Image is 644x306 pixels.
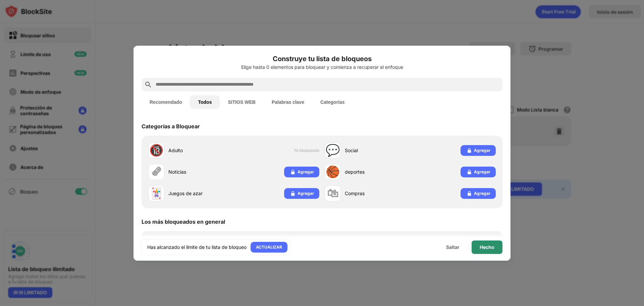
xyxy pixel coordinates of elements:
font: Elige hasta 0 elementos para bloquear y comienza a recuperar el enfoque [241,64,403,70]
button: Palabras clave [264,95,312,109]
button: Todos [190,95,220,109]
font: Hecho [480,244,494,250]
font: 🛍 [327,186,338,200]
font: 🗞 [151,165,162,178]
font: SITIOS WEB [228,99,255,105]
font: Categorías [320,99,344,105]
font: Compras [345,190,365,196]
font: 🏀 [326,165,340,178]
font: deportes [345,169,365,175]
font: Has alcanzado el límite de tu lista de bloqueo [147,244,247,250]
font: Juegos de azar [168,190,203,196]
font: Agregar [474,169,490,174]
font: Saltar [446,244,460,250]
font: Palabras clave [272,99,304,105]
font: Categorías a Bloquear [142,123,200,130]
font: Noticias [168,169,186,175]
font: Social [345,147,358,153]
font: Recomendado [150,99,182,105]
font: Agregar [298,169,314,174]
font: ACTUALIZAR [256,245,282,250]
font: 💬 [326,143,340,157]
button: SITIOS WEB [220,95,263,109]
font: 🔞 [149,143,163,157]
font: Ya bloqueado [294,148,319,153]
font: 🃏 [149,186,163,200]
font: Construye tu lista de bloqueos [273,55,372,63]
font: Todos [198,99,212,105]
font: Agregar [474,148,490,153]
font: Adulto [168,147,183,153]
font: Agregar [298,191,314,196]
button: Categorías [312,95,353,109]
font: Los más bloqueados en general [142,218,225,225]
button: Recomendado [142,95,190,109]
font: Agregar [474,191,490,196]
img: search.svg [144,81,152,89]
